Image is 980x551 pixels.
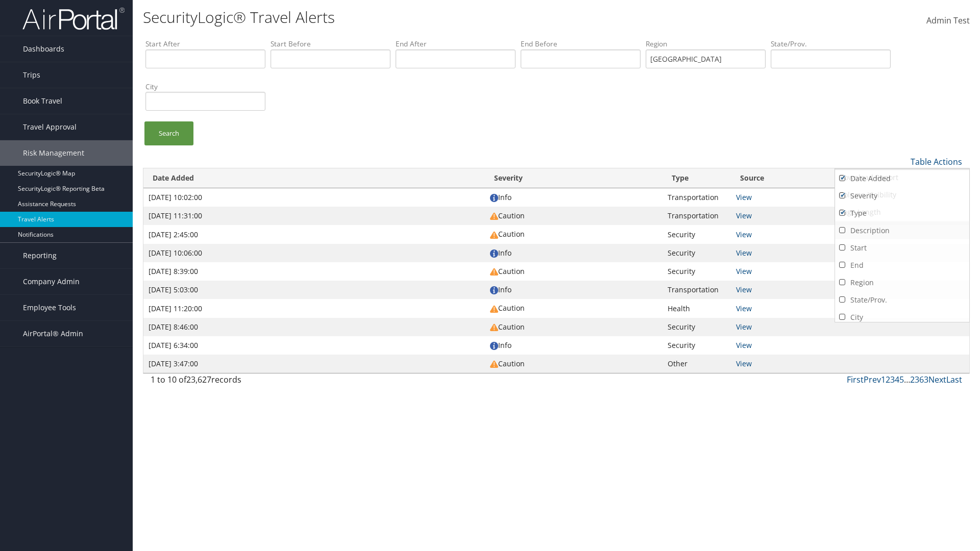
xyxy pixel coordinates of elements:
span: Travel Approval [23,114,77,140]
span: AirPortal® Admin [23,321,83,346]
span: Trips [23,62,40,88]
span: Dashboards [23,36,64,62]
a: End [835,257,969,274]
span: Book Travel [23,88,62,114]
a: State/Prov. [835,291,969,309]
a: Region [835,274,969,291]
a: Date Added [835,170,969,187]
a: Start [835,239,969,257]
span: Reporting [23,243,57,268]
a: Type [835,205,969,222]
span: Risk Management [23,140,84,166]
a: Download Report [835,169,969,186]
img: airportal-logo.png [22,7,125,31]
span: Company Admin [23,269,80,294]
a: City [835,309,969,326]
span: Employee Tools [23,295,76,320]
a: Severity [835,187,969,205]
a: Description [835,222,969,239]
